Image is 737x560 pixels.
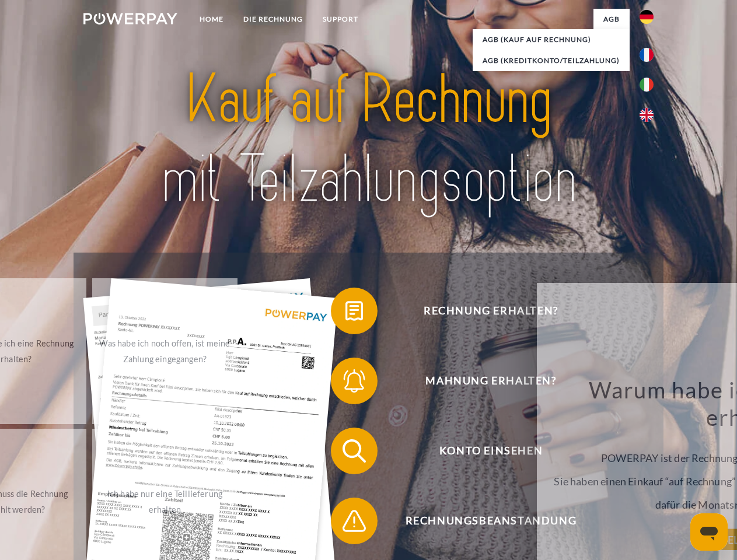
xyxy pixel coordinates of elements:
[190,9,233,30] a: Home
[340,506,369,535] img: qb_warning.svg
[313,9,368,30] a: SUPPORT
[640,10,654,24] img: de
[640,108,654,122] img: en
[473,50,630,71] a: AGB (Kreditkonto/Teilzahlung)
[640,48,654,62] img: fr
[331,428,634,474] button: Konto einsehen
[348,498,634,544] span: Rechnungsbeanstandung
[111,56,626,223] img: title-powerpay_de.svg
[348,428,634,474] span: Konto einsehen
[690,513,728,551] iframe: Schaltfläche zum Öffnen des Messaging-Fensters
[331,498,634,544] button: Rechnungsbeanstandung
[99,335,230,367] div: Was habe ich noch offen, ist meine Zahlung eingegangen?
[340,436,369,466] img: qb_search.svg
[233,9,313,30] a: DIE RECHNUNG
[593,9,630,30] a: agb
[99,486,230,517] div: Ich habe nur eine Teillieferung erhalten
[83,13,177,24] img: logo-powerpay-white.svg
[473,29,630,50] a: AGB (Kauf auf Rechnung)
[92,278,237,424] a: Was habe ich noch offen, ist meine Zahlung eingegangen?
[640,78,654,92] img: it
